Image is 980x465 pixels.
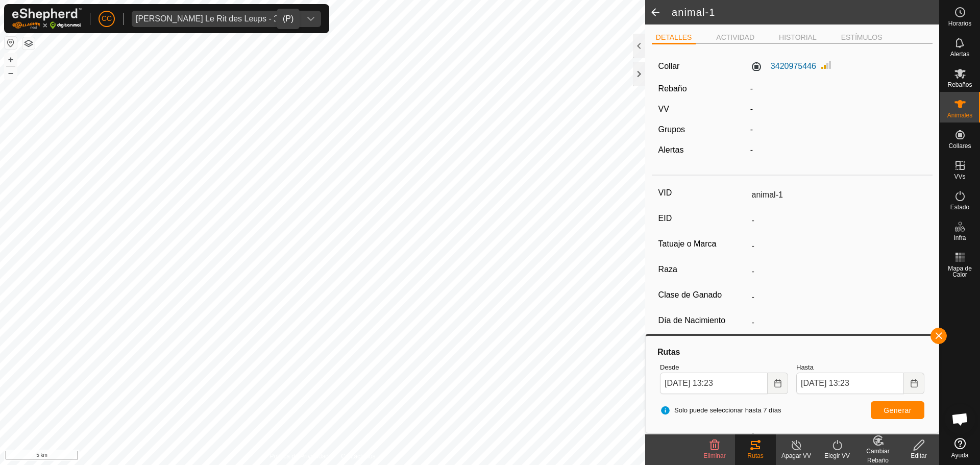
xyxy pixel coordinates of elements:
span: CC [102,13,112,24]
button: Capas del Mapa [22,37,35,50]
div: Rutas [735,451,776,460]
span: Infra [953,235,966,241]
button: Generar [871,401,924,419]
span: Eliminar [703,452,725,459]
div: dropdown trigger [301,11,321,27]
label: Desde [660,362,788,373]
span: - [750,84,753,93]
label: Raza [658,263,748,276]
li: ACTIVIDAD [712,32,758,43]
label: Rebaño [658,84,687,93]
label: 3420975446 [750,60,816,72]
label: Hasta [796,362,924,373]
button: – [5,67,17,79]
label: EID [658,212,748,225]
a: Open chat [945,404,975,434]
label: Tatuaje o Marca [658,237,748,251]
div: - [746,124,930,136]
span: Generar [884,406,912,414]
li: HISTORIAL [775,32,821,43]
div: Elegir VV [817,451,857,460]
label: VV [658,105,669,113]
div: Editar [898,451,939,460]
img: Logo Gallagher [12,8,82,29]
button: Choose Date [904,373,924,394]
button: Restablecer Mapa [5,37,17,49]
label: Alertas [658,145,684,154]
span: Alertas [950,51,969,57]
button: + [5,54,17,66]
h2: animal-1 [672,6,939,18]
div: Apagar VV [776,451,817,460]
label: Grupos [658,125,685,134]
span: VVs [954,174,965,180]
label: Clase de Ganado [658,288,748,302]
li: DETALLES [652,32,696,44]
span: Estado [950,204,969,210]
a: Ayuda [940,434,980,462]
span: Animales [947,112,972,118]
label: Collar [658,60,680,72]
div: Rutas [656,346,928,358]
a: Política de Privacidad [270,452,329,461]
span: EARL Le Rit des Leups - 24133 [132,11,301,27]
span: Mapa de Calor [942,265,977,278]
div: Cambiar Rebaño [857,447,898,465]
li: ESTÍMULOS [837,32,887,43]
app-display-virtual-paddock-transition: - [750,105,753,113]
label: VID [658,186,748,200]
span: Collares [948,143,971,149]
span: Rebaños [947,82,972,88]
span: Ayuda [951,452,969,458]
div: [PERSON_NAME] Le Rit des Leups - 24133 [136,15,297,23]
button: Choose Date [768,373,788,394]
a: Contáctenos [341,452,375,461]
span: Solo puede seleccionar hasta 7 días [660,405,781,415]
img: Intensidad de Señal [820,59,832,71]
span: Horarios [948,20,971,27]
label: Día de Nacimiento [658,314,748,327]
div: - [746,144,930,156]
